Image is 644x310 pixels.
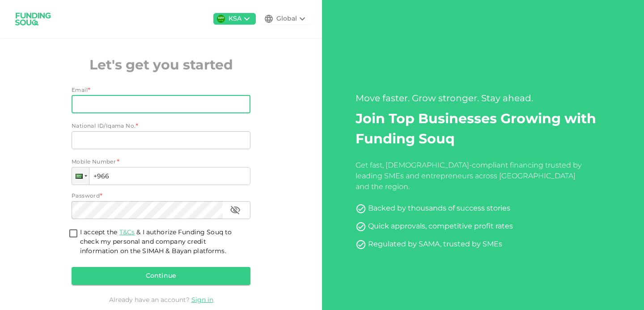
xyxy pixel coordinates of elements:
div: Get fast, [DEMOGRAPHIC_DATA]-compliant financing trusted by leading SMEs and entrepreneurs across... [356,160,585,193]
div: Already have an account? [72,296,250,305]
input: email [72,95,241,113]
span: termsConditionsForInvestmentsAccepted [67,228,80,240]
a: Sign in [191,297,213,303]
div: Regulated by SAMA, trusted by SMEs [368,239,502,250]
a: T&Cs [119,229,135,236]
input: 1 (702) 123-4567 [72,167,250,185]
input: password [72,201,223,219]
button: Continue [72,267,250,285]
span: National ID/Iqama No. [72,124,136,129]
span: & I authorize Funding Souq to check my personal and company credit information on the SIMAH & Bay... [80,229,232,254]
input: nationalId [72,131,250,149]
img: logo [11,7,55,31]
div: Move faster. Grow stronger. Stay ahead. [356,92,610,106]
div: Backed by thousands of success stories [368,203,510,214]
img: flag-sa.b9a346574cdc8950dd34b50780441f57.svg [217,15,225,23]
div: KSA [229,14,241,24]
div: Global [276,14,297,24]
span: Mobile Number [72,158,116,167]
div: Quick approvals, competitive profit rates [368,221,513,232]
h2: Join Top Businesses Growing with Funding Souq [356,109,610,150]
h2: Let's get you started [72,56,250,76]
span: I accept the [80,229,232,254]
span: Password [72,194,100,199]
div: Saudi Arabia: + 966 [72,168,89,185]
span: Email [72,88,88,93]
